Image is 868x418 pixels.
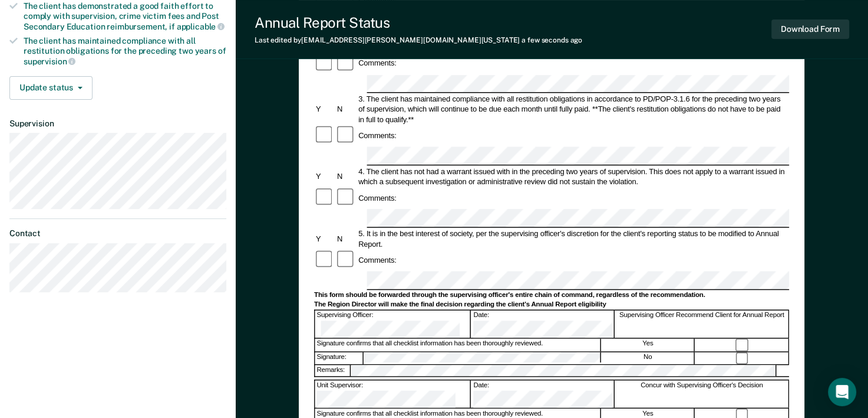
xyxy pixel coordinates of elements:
div: Supervising Officer Recommend Client for Annual Report [615,311,789,338]
div: Remarks: [315,365,351,376]
button: Download Form [771,19,849,39]
dt: Contact [9,228,226,239]
div: Date: [472,380,615,407]
div: N [335,233,357,243]
div: Unit Supervisor: [315,380,471,407]
div: Supervising Officer: [315,311,471,338]
div: The Region Director will make the final decision regarding the client's Annual Report eligibility [314,300,789,309]
div: Last edited by [EMAIL_ADDRESS][PERSON_NAME][DOMAIN_NAME][US_STATE] [255,36,582,44]
div: Comments: [357,193,398,203]
div: Y [314,233,335,243]
div: Concur with Supervising Officer's Decision [615,380,789,407]
div: Signature confirms that all checklist information has been thoroughly reviewed. [315,339,601,351]
div: Yes [602,339,695,351]
div: 3. The client has maintained compliance with all restitution obligations in accordance to PD/POP-... [357,94,790,125]
div: 5. It is in the best interest of society, per the supervising officer's discretion for the client... [357,228,790,249]
span: supervision [24,57,75,66]
div: No [602,352,695,365]
div: Comments: [357,58,398,68]
div: N [335,104,357,114]
span: applicable [177,22,225,31]
div: Signature: [315,352,364,365]
div: Date: [472,311,615,338]
div: Y [314,104,335,114]
div: Comments: [357,255,398,265]
span: a few seconds ago [522,36,582,44]
div: This form should be forwarded through the supervising officer's entire chain of command, regardle... [314,290,789,299]
div: Y [314,171,335,181]
div: 4. The client has not had a warrant issued with in the preceding two years of supervision. This d... [357,166,790,187]
div: Comments: [357,130,398,141]
div: The client has demonstrated a good faith effort to comply with supervision, crime victim fees and... [24,1,226,31]
button: Update status [9,76,93,100]
div: Annual Report Status [255,14,582,31]
dt: Supervision [9,119,226,129]
div: The client has maintained compliance with all restitution obligations for the preceding two years of [24,36,226,66]
div: Open Intercom Messenger [828,378,856,406]
div: N [335,171,357,181]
